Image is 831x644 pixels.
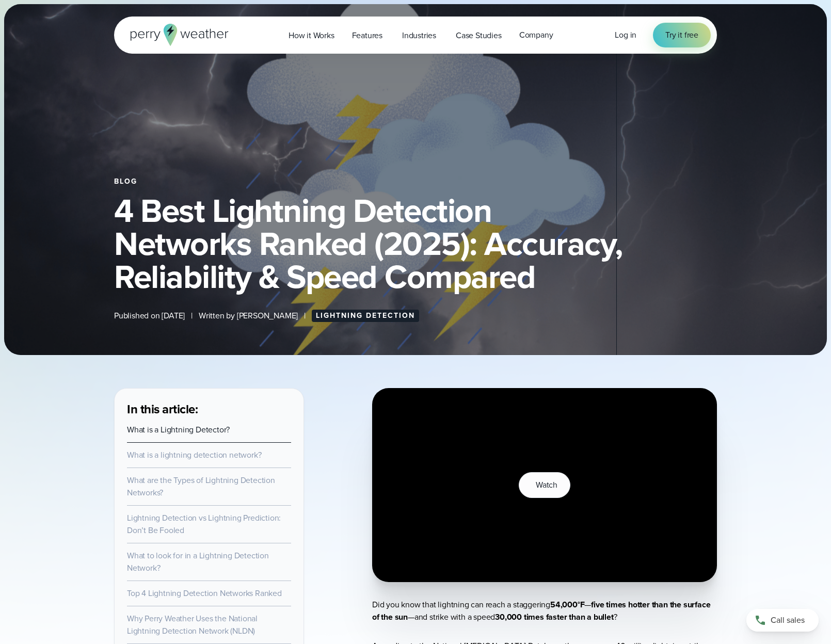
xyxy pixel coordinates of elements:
[114,310,185,322] span: Published on [DATE]
[746,609,819,632] a: Call sales
[127,449,261,461] a: What is a lightning detection network?
[280,25,343,46] a: How it Works
[114,178,717,186] div: Blog
[550,599,584,610] strong: 54,000°F
[127,587,282,599] a: Top 4 Lightning Detection Networks Ranked
[289,29,334,42] span: How it Works
[519,472,570,498] button: Watch
[352,29,382,42] span: Features
[127,512,281,536] a: Lightning Detection vs Lightning Prediction: Don’t Be Fooled
[653,23,711,47] a: Try it free
[615,29,636,41] span: Log in
[456,29,502,42] span: Case Studies
[771,614,805,626] span: Call sales
[304,310,306,322] span: |
[114,194,717,293] h1: 4 Best Lightning Detection Networks Ranked (2025): Accuracy, Reliability & Speed Compared
[372,599,710,623] strong: five times hotter than the surface of the sun
[402,29,436,42] span: Industries
[615,29,636,41] a: Log in
[199,310,298,322] span: Written by [PERSON_NAME]
[312,310,419,322] a: Lightning Detection
[372,599,717,623] p: Did you know that lightning can reach a staggering — —and strike with a speed ?
[519,29,553,41] span: Company
[127,424,230,436] a: What is a Lightning Detector?
[191,310,193,322] span: |
[127,550,269,574] a: What to look for in a Lightning Detection Network?
[127,401,291,417] h3: In this article:
[447,25,510,46] a: Case Studies
[495,611,613,623] strong: 30,000 times faster than a bullet
[665,29,698,41] span: Try it free
[536,479,557,491] span: Watch
[127,474,275,498] a: What are the Types of Lightning Detection Networks?
[127,613,258,637] a: Why Perry Weather Uses the National Lightning Detection Network (NLDN)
